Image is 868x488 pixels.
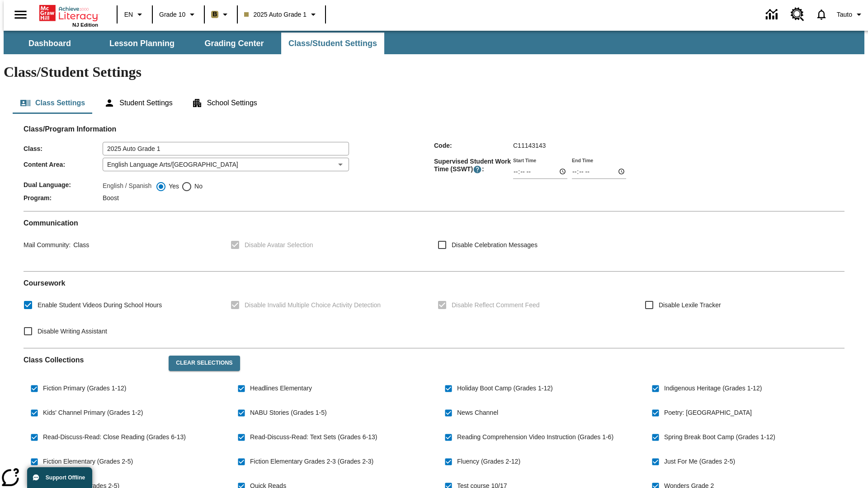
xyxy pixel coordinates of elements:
[43,408,143,418] span: Kids' Channel Primary (Grades 1-2)
[204,38,264,49] span: Grading Center
[4,64,864,80] h1: Class/Student Settings
[120,6,149,23] button: Language: EN, Select a language
[4,31,864,54] div: SubNavbar
[43,384,126,393] span: Fiction Primary (Grades 1-12)
[39,4,98,22] a: Home
[72,22,98,28] span: NJ Edition
[71,241,89,249] span: Class
[473,165,482,174] button: Supervised Student Work Time is the timeframe when students can take LevelSet and when lessons ar...
[5,33,95,54] button: Dashboard
[166,182,179,191] span: Yes
[24,194,103,202] span: Program :
[189,33,279,54] button: Grading Center
[281,33,384,54] button: Class/Student Settings
[245,300,381,310] span: Disable Invalid Multiple Choice Activity Detection
[24,219,844,264] div: Communication
[103,181,151,192] label: English / Spanish
[4,33,385,54] div: SubNavbar
[109,38,175,49] span: Lesson Planning
[28,38,71,49] span: Dashboard
[169,356,240,371] button: Clear Selections
[659,300,721,310] span: Disable Lexile Tracker
[513,142,546,149] span: C11143143
[664,457,735,466] span: Just For Me (Grades 2-5)
[457,432,613,442] span: Reading Comprehension Video Instruction (Grades 1-6)
[192,182,203,191] span: No
[452,240,538,250] span: Disable Celebration Messages
[250,408,327,418] span: NABU Stories (Grades 1-5)
[208,6,234,23] button: Boost Class color is light brown. Change class color
[97,92,179,114] button: Student Settings
[184,92,264,114] button: School Settings
[288,38,377,49] span: Class/Student Settings
[785,2,810,27] a: Resource Center, Will open in new tab
[97,33,187,54] button: Lesson Planning
[241,6,322,23] button: Class: 2025 Auto Grade 1, Select your class
[837,10,852,19] span: Tauto
[24,279,844,341] div: Coursework
[159,10,185,19] span: Grade 10
[664,384,762,393] span: Indigenous Heritage (Grades 1-12)
[103,194,119,202] span: Boost
[664,432,775,442] span: Spring Break Boot Camp (Grades 1-12)
[24,241,71,249] span: Mail Community :
[833,6,868,23] button: Profile/Settings
[457,408,498,418] span: News Channel
[810,3,833,26] a: Notifications
[434,142,513,149] span: Code :
[457,457,520,466] span: Fluency (Grades 2-12)
[24,145,103,152] span: Class :
[43,432,186,442] span: Read-Discuss-Read: Close Reading (Grades 6-13)
[434,158,513,174] span: Supervised Student Work Time (SSWT) :
[250,384,312,393] span: Headlines Elementary
[156,6,201,23] button: Grade: Grade 10, Select a grade
[250,432,377,442] span: Read-Discuss-Read: Text Sets (Grades 6-13)
[572,157,593,164] label: End Time
[7,1,34,28] button: Open side menu
[46,474,85,481] span: Support Offline
[244,10,307,19] span: 2025 Auto Grade 1
[24,279,844,287] h2: Course work
[103,142,349,155] input: Class
[13,92,855,114] div: Class/Student Settings
[24,356,161,364] h2: Class Collections
[38,327,107,336] span: Disable Writing Assistant
[38,300,162,310] span: Enable Student Videos During School Hours
[664,408,752,418] span: Poetry: [GEOGRAPHIC_DATA]
[24,219,844,227] h2: Communication
[457,384,553,393] span: Holiday Boot Camp (Grades 1-12)
[24,161,103,168] span: Content Area :
[245,240,313,250] span: Disable Avatar Selection
[27,467,92,488] button: Support Offline
[124,10,133,19] span: EN
[39,3,98,28] div: Home
[43,457,133,466] span: Fiction Elementary (Grades 2-5)
[24,181,103,188] span: Dual Language :
[103,158,349,171] div: English Language Arts/[GEOGRAPHIC_DATA]
[13,92,92,114] button: Class Settings
[212,9,217,20] span: B
[24,134,844,204] div: Class/Program Information
[760,2,785,27] a: Data Center
[24,125,844,133] h2: Class/Program Information
[250,457,373,466] span: Fiction Elementary Grades 2-3 (Grades 2-3)
[452,300,540,310] span: Disable Reflect Comment Feed
[513,157,536,164] label: Start Time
